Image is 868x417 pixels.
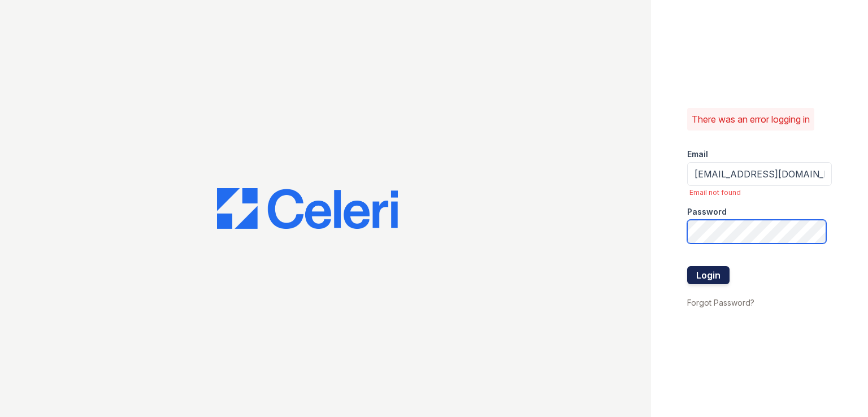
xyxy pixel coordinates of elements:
label: Email [687,149,708,160]
span: Email not found [689,188,832,197]
a: Forgot Password? [687,298,754,307]
button: Login [687,266,730,284]
p: There was an error logging in [692,112,810,126]
img: CE_Logo_Blue-a8612792a0a2168367f1c8372b55b34899dd931a85d93a1a3d3e32e68fde9ad4.png [217,188,398,229]
label: Password [687,206,727,218]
